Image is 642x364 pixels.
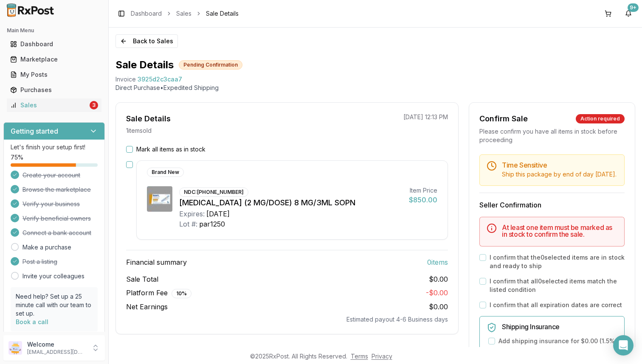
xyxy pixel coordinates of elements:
p: Direct Purchase • Expedited Shipping [115,84,635,92]
p: 1 item sold [126,126,152,135]
span: Net Earnings [126,302,168,312]
span: - $0.00 [426,288,448,297]
div: Confirm Sale [479,113,528,125]
span: Sale Total [126,274,158,284]
div: Lot #: [179,219,197,229]
div: Estimated payout 4-6 Business days [126,315,448,324]
a: Dashboard [7,36,101,52]
a: Terms [351,353,368,360]
span: $0.00 [429,302,448,311]
label: I confirm that all 0 selected items match the listed condition [490,277,625,294]
div: par1250 [199,219,225,229]
a: Purchases [7,82,101,98]
div: Pending Confirmation [179,60,242,70]
button: Sales3 [3,98,105,112]
h5: Time Sensitive [502,162,617,168]
div: Item Price [409,186,437,195]
img: RxPost Logo [3,3,58,17]
div: Sales [10,101,88,109]
div: Purchases [10,86,98,94]
label: I confirm that all expiration dates are correct [490,301,622,309]
div: 3 [90,101,98,109]
h5: At least one item must be marked as in stock to confirm the sale. [502,224,617,238]
label: I confirm that the 0 selected items are in stock and ready to ship [490,253,625,270]
span: Verify your business [23,200,80,208]
span: Browse the marketplace [23,185,91,194]
div: Please confirm you have all items in stock before proceeding [479,127,625,144]
span: Platform Fee [126,288,191,298]
div: NDC: [PHONE_NUMBER] [179,188,248,197]
span: Verify beneficial owners [23,214,91,223]
a: Make a purchase [23,243,71,252]
a: Dashboard [131,9,162,18]
div: My Posts [10,70,98,79]
button: 9+ [622,7,635,20]
label: Add shipping insurance for $0.00 ( 1.5 % of order value) [498,337,617,354]
p: Let's finish your setup first! [11,143,98,151]
a: Privacy [372,353,392,360]
div: [DATE] [206,209,230,219]
a: Invite your colleagues [23,272,84,280]
a: Book a call [16,318,48,325]
button: Back to Sales [115,34,178,48]
img: Ozempic (2 MG/DOSE) 8 MG/3ML SOPN [147,186,172,212]
button: Purchases [3,83,105,97]
div: Sale Details [126,113,171,125]
div: Open Intercom Messenger [613,335,634,356]
span: Post a listing [23,258,57,266]
p: Need help? Set up a 25 minute call with our team to set up. [16,292,93,318]
div: Dashboard [10,40,98,48]
a: My Posts [7,67,101,82]
a: Sales3 [7,98,101,113]
h1: Sale Details [115,58,174,72]
div: Action required [576,114,625,123]
span: Sale Details [206,9,239,18]
p: [DATE] 12:13 PM [403,113,448,121]
span: Financial summary [126,257,187,267]
div: 10 % [172,289,191,298]
div: Marketplace [10,55,98,64]
a: Marketplace [7,52,101,67]
span: Create your account [23,171,80,179]
button: Dashboard [3,37,105,51]
p: [EMAIL_ADDRESS][DOMAIN_NAME] [27,349,86,356]
div: Invoice [115,75,136,84]
a: Sales [176,9,191,18]
span: 0 item s [427,257,448,267]
h3: Getting started [11,126,58,136]
h5: Shipping Insurance [502,323,617,330]
img: User avatar [8,341,22,355]
div: 9+ [628,3,639,12]
div: $850.00 [409,195,437,205]
span: $0.00 [429,274,448,284]
span: Ship this package by end of day [DATE] . [502,171,617,178]
span: 3925d2c3caa7 [138,75,182,84]
span: Connect a bank account [23,229,91,237]
label: Mark all items as in stock [136,145,206,154]
div: Expires: [179,209,205,219]
span: 75 % [11,153,23,162]
nav: breadcrumb [131,9,239,18]
button: Marketplace [3,53,105,66]
button: My Posts [3,68,105,81]
div: [MEDICAL_DATA] (2 MG/DOSE) 8 MG/3ML SOPN [179,197,402,209]
div: Brand New [147,168,184,177]
h2: Main Menu [7,27,101,34]
p: Welcome [27,340,86,349]
h3: Seller Confirmation [479,200,625,210]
